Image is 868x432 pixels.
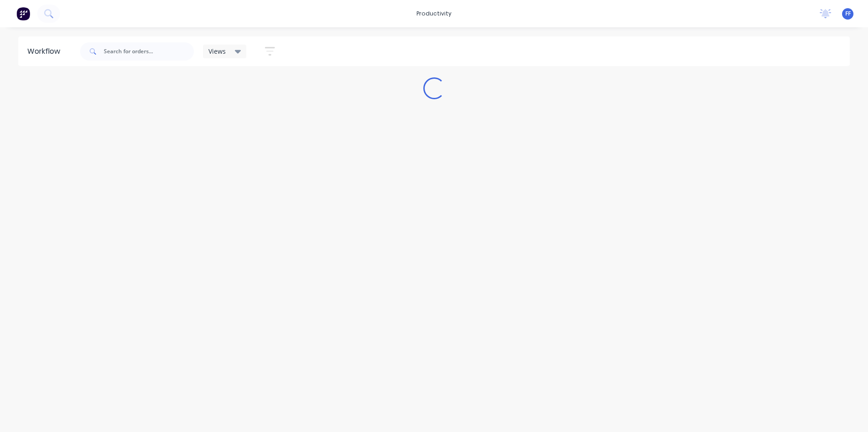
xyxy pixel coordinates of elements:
img: Factory [16,7,30,20]
span: FF [845,10,851,18]
input: Search for orders... [104,42,194,61]
span: Views [208,46,226,56]
div: Workflow [27,46,65,57]
div: productivity [412,7,456,20]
